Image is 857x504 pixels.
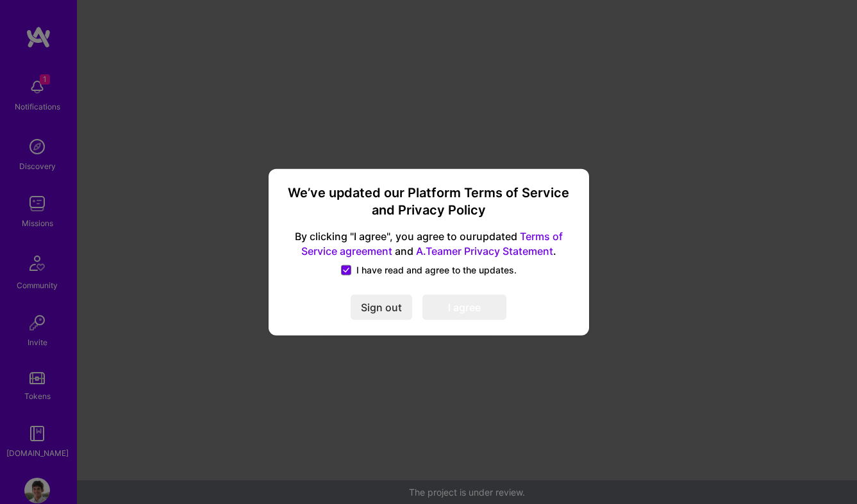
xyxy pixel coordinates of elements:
[351,295,412,320] button: Sign out
[284,229,574,259] span: By clicking "I agree", you agree to our updated and .
[416,245,553,257] a: A.Teamer Privacy Statement
[422,295,506,320] button: I agree
[284,184,574,219] h3: We’ve updated our Platform Terms of Service and Privacy Policy
[301,230,563,257] a: Terms of Service agreement
[356,264,517,277] span: I have read and agree to the updates.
